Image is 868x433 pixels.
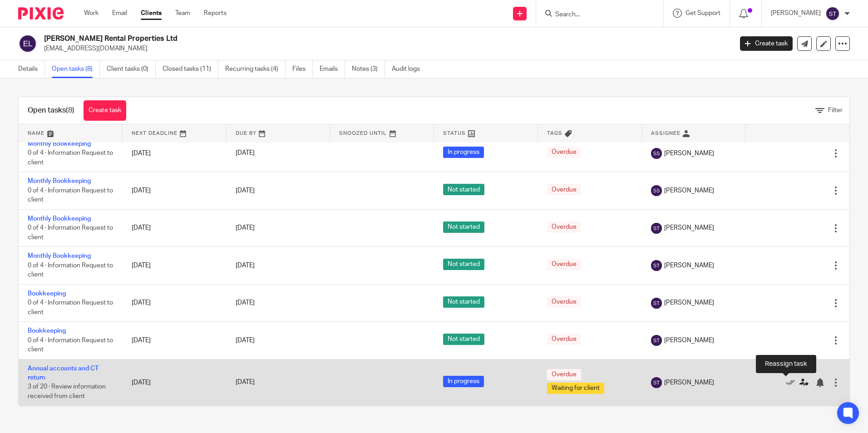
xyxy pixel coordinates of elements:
[28,187,113,203] span: 0 of 4 · Information Request to client
[825,6,840,21] img: svg%3E
[547,147,581,158] span: Overdue
[28,262,113,278] span: 0 of 4 · Information Request to client
[236,150,255,157] span: [DATE]
[443,221,484,233] span: Not started
[28,106,74,115] h1: Open tasks
[204,9,227,18] a: Reports
[28,337,113,353] span: 0 of 4 · Information Request to client
[123,247,227,284] td: [DATE]
[443,376,484,387] span: In progress
[66,107,74,114] span: (8)
[28,384,106,400] span: 3 of 20 · Review information received from client
[28,300,113,315] span: 0 of 4 · Information Request to client
[664,223,714,232] span: [PERSON_NAME]
[547,131,562,136] span: Tags
[786,378,799,387] a: Mark as done
[547,221,581,233] span: Overdue
[28,216,91,222] a: Monthly Bookkeeping
[236,187,255,194] span: [DATE]
[664,149,714,158] span: [PERSON_NAME]
[651,298,662,309] img: svg%3E
[443,147,484,158] span: In progress
[547,296,581,308] span: Overdue
[163,60,218,78] a: Closed tasks (11)
[651,148,662,159] img: svg%3E
[664,261,714,270] span: [PERSON_NAME]
[392,60,427,78] a: Audit logs
[236,262,255,269] span: [DATE]
[107,60,156,78] a: Client tasks (0)
[236,225,255,231] span: [DATE]
[28,178,91,184] a: Monthly Bookkeeping
[84,9,99,18] a: Work
[554,11,636,19] input: Search
[44,44,726,53] p: [EMAIL_ADDRESS][DOMAIN_NAME]
[28,141,91,147] a: Monthly Bookkeeping
[18,34,37,53] img: svg%3E
[123,134,227,172] td: [DATE]
[18,7,64,20] img: Pixie
[352,60,385,78] a: Notes (3)
[123,322,227,359] td: [DATE]
[547,184,581,195] span: Overdue
[292,60,313,78] a: Files
[123,284,227,321] td: [DATE]
[112,9,127,18] a: Email
[18,60,45,78] a: Details
[664,378,714,387] span: [PERSON_NAME]
[44,34,590,44] h2: [PERSON_NAME] Rental Properties Ltd
[52,60,100,78] a: Open tasks (8)
[320,60,345,78] a: Emails
[651,335,662,346] img: svg%3E
[28,253,91,259] a: Monthly Bookkeeping
[236,337,255,344] span: [DATE]
[443,296,484,308] span: Not started
[236,300,255,306] span: [DATE]
[84,100,126,121] a: Create task
[28,225,113,241] span: 0 of 4 · Information Request to client
[339,131,387,136] span: Snoozed Until
[651,377,662,388] img: svg%3E
[123,172,227,209] td: [DATE]
[443,184,484,195] span: Not started
[28,290,66,297] a: Bookkeeping
[547,383,604,394] span: Waiting for client
[547,259,581,270] span: Overdue
[443,259,484,270] span: Not started
[547,369,581,380] span: Overdue
[740,36,793,51] a: Create task
[651,185,662,196] img: svg%3E
[651,260,662,271] img: svg%3E
[664,186,714,195] span: [PERSON_NAME]
[443,334,484,345] span: Not started
[236,379,255,386] span: [DATE]
[123,209,227,246] td: [DATE]
[664,336,714,345] span: [PERSON_NAME]
[443,131,466,136] span: Status
[651,223,662,234] img: svg%3E
[828,107,843,113] span: Filter
[547,334,581,345] span: Overdue
[225,60,286,78] a: Recurring tasks (4)
[771,9,821,18] p: [PERSON_NAME]
[686,10,720,16] span: Get Support
[664,298,714,307] span: [PERSON_NAME]
[175,9,190,18] a: Team
[123,359,227,405] td: [DATE]
[28,365,99,381] a: Annual accounts and CT return
[28,150,113,166] span: 0 of 4 · Information Request to client
[28,328,66,334] a: Bookkeeping
[141,9,162,18] a: Clients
